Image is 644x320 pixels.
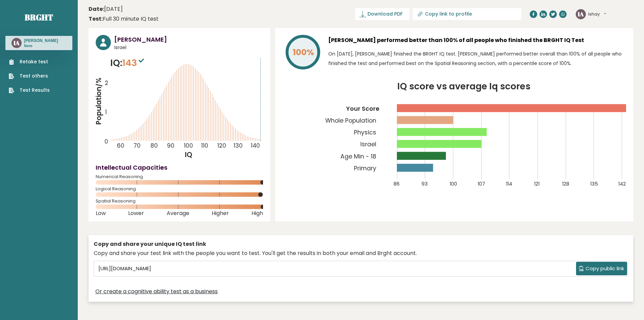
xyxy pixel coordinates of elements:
[450,180,457,187] tspan: 100
[354,164,376,172] tspan: Primary
[534,180,540,187] tspan: 121
[134,142,141,150] tspan: 70
[25,12,53,23] a: Brght
[201,142,208,150] tspan: 110
[478,180,485,187] tspan: 107
[167,212,189,215] span: Average
[184,142,193,150] tspan: 100
[562,180,569,187] tspan: 128
[251,142,260,150] tspan: 140
[367,10,403,18] span: Download PDF
[89,15,103,23] b: Test:
[590,180,598,187] tspan: 135
[122,57,146,69] span: 143
[234,142,243,150] tspan: 130
[9,58,50,65] a: Retake test
[128,212,144,215] span: Lower
[325,116,376,125] tspan: Whole Population
[94,240,628,248] div: Copy and share your unique IQ test link
[24,38,58,43] h3: [PERSON_NAME]
[117,142,124,150] tspan: 60
[328,35,626,46] h3: [PERSON_NAME] performed better than 100% of all people who finished the BRGHT IQ Test
[346,105,379,113] tspan: Your Score
[105,79,108,87] tspan: 2
[24,44,58,48] p: None
[393,180,400,187] tspan: 86
[105,108,107,116] tspan: 1
[506,180,512,187] tspan: 114
[89,5,104,13] b: Date:
[95,287,218,296] a: Or create a cognitive ability test as a business
[150,142,158,150] tspan: 80
[89,15,159,23] div: Full 30 minute IQ test
[89,5,123,13] time: [DATE]
[96,212,106,215] span: Low
[9,87,50,94] a: Test Results
[114,35,263,44] h3: [PERSON_NAME]
[96,163,263,172] h4: Intellectual Capacities
[104,137,108,146] tspan: 0
[354,128,376,136] tspan: Physics
[96,188,263,190] span: Logical Reasoning
[217,142,226,150] tspan: 120
[212,212,229,215] span: Higher
[252,212,263,215] span: High
[422,180,428,187] tspan: 93
[578,10,584,18] text: IA
[9,72,50,80] a: Test others
[618,180,626,187] tspan: 142
[576,262,627,275] button: Copy public link
[14,39,20,47] text: IA
[110,56,146,70] p: IQ:
[355,8,409,20] a: Download PDF
[293,46,314,58] tspan: 100%
[586,265,624,273] span: Copy public link
[360,140,376,148] tspan: Israel
[114,44,263,51] span: Israel
[397,80,530,92] tspan: IQ score vs average Iq scores
[94,249,628,257] div: Copy and share your test link with the people you want to test. You'll get the results in both yo...
[588,11,606,18] button: Ishay
[185,150,193,159] tspan: IQ
[96,200,263,202] span: Spatial Reasoning
[96,175,263,178] span: Numerical Reasoning
[340,152,376,161] tspan: Age Min - 18
[94,78,103,125] tspan: Population/%
[167,142,174,150] tspan: 90
[328,49,626,68] p: On [DATE], [PERSON_NAME] finished the BRGHT IQ test. [PERSON_NAME] performed better overall than ...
